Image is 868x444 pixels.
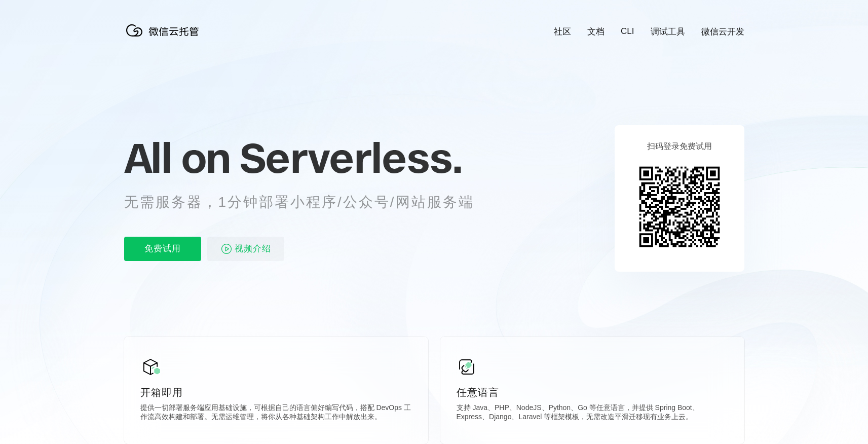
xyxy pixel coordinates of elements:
[554,26,571,38] a: 社区
[124,132,230,183] span: All on
[621,26,634,36] a: CLI
[651,26,685,38] a: 调试工具
[140,403,412,424] p: 提供一切部署服务端应用基础设施，可根据自己的语言偏好编写代码，搭配 DevOps 工作流高效构建和部署。无需运维管理，将你从各种基础架构工作中解放出来。
[701,26,744,38] a: 微信云开发
[124,192,493,212] p: 无需服务器，1分钟部署小程序/公众号/网站服务端
[647,141,712,152] p: 扫码登录免费试用
[240,132,462,183] span: Serverless.
[124,20,205,41] img: 微信云托管
[235,237,271,261] span: 视频介绍
[457,403,728,424] p: 支持 Java、PHP、NodeJS、Python、Go 等任意语言，并提供 Spring Boot、Express、Django、Laravel 等框架模板，无需改造平滑迁移现有业务上云。
[457,385,728,399] p: 任意语言
[220,243,233,255] img: video_play.svg
[140,385,412,399] p: 开箱即用
[124,237,201,261] p: 免费试用
[124,33,205,42] a: 微信云托管
[587,26,605,38] a: 文档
